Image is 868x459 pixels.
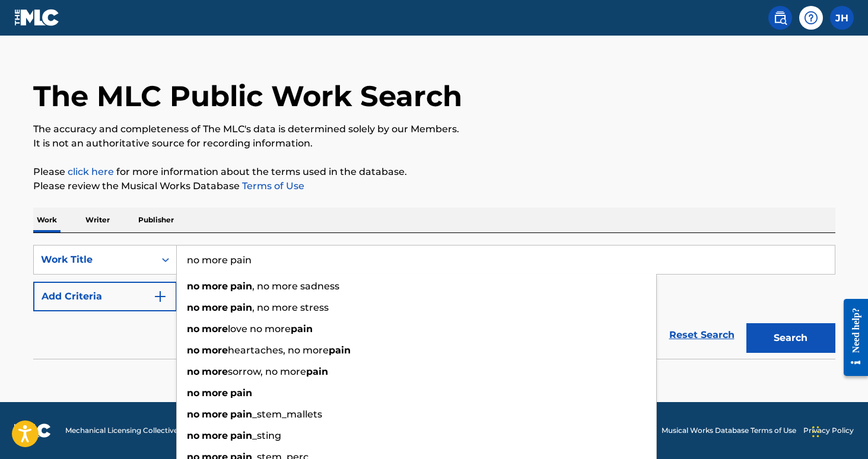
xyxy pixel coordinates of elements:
[187,345,199,356] strong: no
[809,402,868,459] iframe: Chat Widget
[240,180,304,192] a: Terms of Use
[202,409,228,420] strong: more
[230,387,252,399] strong: pain
[14,9,60,26] img: MLC Logo
[202,345,228,356] strong: more
[33,78,462,114] h1: The MLC Public Work Search
[187,409,199,420] strong: no
[202,323,228,334] strong: more
[768,6,792,30] a: Public Search
[803,425,854,436] a: Privacy Policy
[187,366,199,377] strong: no
[663,322,740,348] a: Reset Search
[230,280,252,292] strong: pain
[65,425,203,436] span: Mechanical Licensing Collective © 2025
[33,245,835,359] form: Search Form
[804,11,818,25] img: help
[33,282,177,311] button: Add Criteria
[82,208,113,232] p: Writer
[830,6,854,30] div: User Menu
[202,387,228,399] strong: more
[252,302,329,313] span: , no more stress
[135,208,177,232] p: Publisher
[153,289,167,304] img: 9d2ae6d4665cec9f34b9.svg
[33,208,61,232] p: Work
[202,430,228,441] strong: more
[228,366,306,377] span: sorrow, no more
[187,302,199,313] strong: no
[252,409,322,420] span: _stem_mallets
[835,289,868,387] iframe: Resource Center
[329,345,351,356] strong: pain
[252,430,281,441] span: _sting
[187,280,199,292] strong: no
[202,302,228,313] strong: more
[252,280,339,292] span: , no more sadness
[202,280,228,292] strong: more
[187,323,199,334] strong: no
[812,414,819,450] div: Drag
[14,423,51,438] img: logo
[187,387,199,399] strong: no
[41,253,148,267] div: Work Title
[230,409,252,420] strong: pain
[230,430,252,441] strong: pain
[33,136,835,151] p: It is not an authoritative source for recording information.
[230,302,252,313] strong: pain
[746,323,835,353] button: Search
[773,11,787,25] img: search
[68,166,114,177] a: click here
[33,165,835,179] p: Please for more information about the terms used in the database.
[187,430,199,441] strong: no
[228,345,329,356] span: heartaches, no more
[33,122,835,136] p: The accuracy and completeness of The MLC's data is determined solely by our Members.
[202,366,228,377] strong: more
[33,179,835,193] p: Please review the Musical Works Database
[662,425,796,436] a: Musical Works Database Terms of Use
[306,366,328,377] strong: pain
[291,323,313,334] strong: pain
[228,323,291,334] span: love no more
[799,6,823,30] div: Help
